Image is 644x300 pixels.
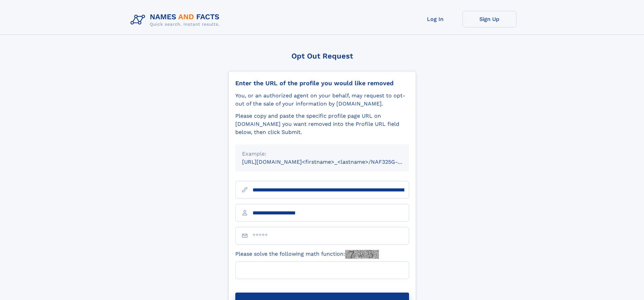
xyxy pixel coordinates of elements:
[235,92,409,108] div: You, or an authorized agent on your behalf, may request to opt-out of the sale of your informatio...
[242,159,422,165] small: [URL][DOMAIN_NAME]<firstname>_<lastname>/NAF325G-xxxxxxxx
[242,150,402,158] div: Example:
[235,250,379,259] label: Please solve the following math function:
[228,52,416,60] div: Opt Out Request
[235,112,409,136] div: Please copy and paste the specific profile page URL on [DOMAIN_NAME] you want removed into the Pr...
[408,11,462,27] a: Log In
[462,11,517,27] a: Sign Up
[128,11,225,29] img: Logo Names and Facts
[235,79,409,87] div: Enter the URL of the profile you would like removed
